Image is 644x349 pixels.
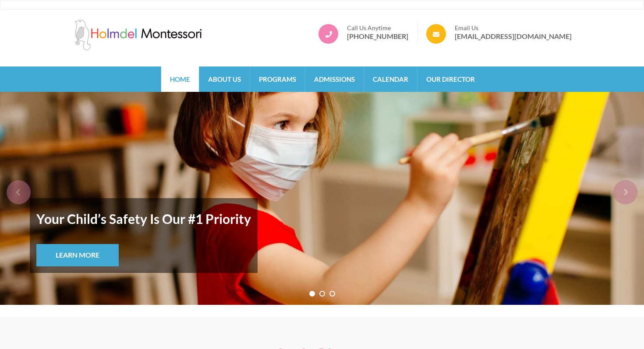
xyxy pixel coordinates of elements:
a: About Us [199,66,250,92]
a: Admissions [305,66,364,92]
strong: Your Child’s Safety Is Our #1 Priority [36,205,251,233]
img: Holmdel Montessori School [72,20,204,50]
span: Call Us Anytime [347,24,408,32]
a: Programs [250,66,305,92]
div: prev [7,180,31,204]
div: next [613,180,637,204]
a: Our Director [418,66,484,92]
a: [EMAIL_ADDRESS][DOMAIN_NAME] [455,32,572,41]
a: Learn More [36,244,119,266]
a: Calendar [364,66,417,92]
a: Home [161,66,199,92]
a: [PHONE_NUMBER] [347,32,408,41]
span: Email Us [455,24,572,32]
